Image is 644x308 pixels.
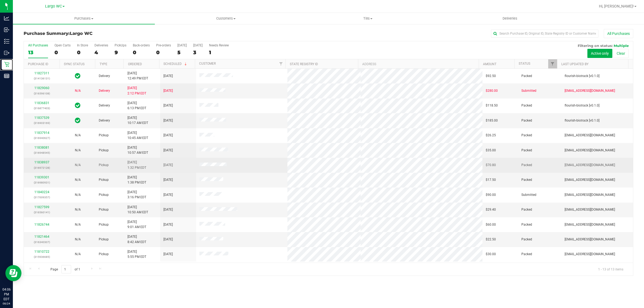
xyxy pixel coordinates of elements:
button: N/A [75,207,81,212]
span: Submitted [521,88,536,93]
a: 11810722 [34,250,49,254]
span: [DATE] [163,88,173,93]
a: 11837539 [34,116,49,120]
inline-svg: Analytics [4,16,9,21]
span: Packed [521,177,532,182]
p: (314136131) [27,76,57,81]
div: Open Carts [54,43,71,47]
a: Scheduled [163,62,188,66]
a: Status [519,62,530,65]
a: Filter [276,59,285,68]
span: Packed [521,133,532,138]
span: [DATE] 12:49 PM EDT [127,71,148,81]
p: (316948545) [27,150,57,155]
span: [DATE] [163,192,173,197]
inline-svg: Outbound [4,50,9,56]
span: [EMAIL_ADDRESS][DOMAIN_NAME] [565,88,615,93]
div: 0 [133,49,150,56]
a: 11821464 [34,235,49,239]
span: Purchases [13,16,155,21]
span: Pickup [99,163,109,168]
span: Not Applicable [75,89,81,93]
span: Pickup [99,222,109,227]
span: [DATE] 10:17 AM EDT [127,115,148,126]
div: PickUps [115,43,126,47]
div: Deliveries [94,43,108,47]
a: 11838081 [34,146,49,149]
span: $280.00 [486,88,498,93]
span: Pickup [99,252,109,257]
span: Deliveries [495,16,525,21]
span: $30.00 [486,252,496,257]
div: Pre-orders [156,43,171,47]
div: 3 [193,49,203,56]
p: (316596108) [27,91,57,96]
span: Packed [521,222,532,227]
button: N/A [75,252,81,257]
p: 04:06 PM EDT [2,287,10,302]
span: [EMAIL_ADDRESS][DOMAIN_NAME] [565,222,615,227]
a: Amount [483,62,496,66]
span: Packed [521,148,532,153]
div: 0 [54,49,71,56]
a: 11837914 [34,131,49,135]
button: Active only [587,49,612,58]
span: [DATE] [163,237,173,242]
a: 11827599 [34,205,49,209]
span: $185.00 [486,118,498,123]
span: [EMAIL_ADDRESS][DOMAIN_NAME] [565,177,615,182]
inline-svg: Inventory [4,39,9,44]
span: Not Applicable [75,178,81,182]
button: N/A [75,177,81,182]
a: 11836831 [34,101,49,105]
h3: Purchase Summary: [24,31,227,36]
span: In Sync [75,102,80,109]
button: N/A [75,133,81,138]
input: 1 [61,265,71,273]
a: Last Updated By [561,62,588,66]
a: Deliveries [439,13,581,24]
div: Back-orders [133,43,150,47]
a: Sync Status [64,62,85,66]
span: Delivery [99,88,110,93]
span: Customers [155,16,297,21]
button: N/A [75,163,81,168]
span: Packed [521,74,532,79]
inline-svg: Retail [4,62,9,67]
span: flourish-biotrack [v0.1.0] [565,74,599,79]
p: (316560141) [27,210,57,215]
span: [DATE] [163,177,173,182]
span: Pickup [99,133,109,138]
span: Packed [521,103,532,108]
span: Not Applicable [75,133,81,137]
span: [DATE] 3:16 PM EDT [127,190,146,200]
span: [DATE] 10:45 AM EDT [127,130,148,141]
span: Not Applicable [75,223,81,226]
span: Tills [297,16,438,21]
span: Filtering on status: [578,43,613,48]
p: 08/24 [2,302,10,306]
span: [EMAIL_ADDRESS][DOMAIN_NAME] [565,163,615,168]
span: [DATE] [163,163,173,168]
span: [DATE] [163,252,173,257]
inline-svg: Reports [4,73,9,79]
button: All Purchases [604,29,633,38]
span: flourish-biotrack [v0.1.0] [565,118,599,123]
div: 9 [115,49,126,56]
span: Not Applicable [75,163,81,167]
span: Packed [521,118,532,123]
span: $17.50 [486,177,496,182]
span: [DATE] 9:01 AM EDT [127,219,146,230]
inline-svg: Inbound [4,27,9,32]
span: Not Applicable [75,237,81,241]
a: 11827311 [34,71,49,75]
span: Not Applicable [75,208,81,211]
div: 1 [209,49,229,56]
span: [DATE] 10:50 AM EDT [127,205,148,215]
button: Clear [613,49,629,58]
span: [DATE] 2:12 PM EDT [127,86,146,96]
span: [EMAIL_ADDRESS][DOMAIN_NAME] [565,237,615,242]
span: Page of 1 [46,265,85,273]
button: N/A [75,237,81,242]
p: (316340307) [27,240,57,245]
